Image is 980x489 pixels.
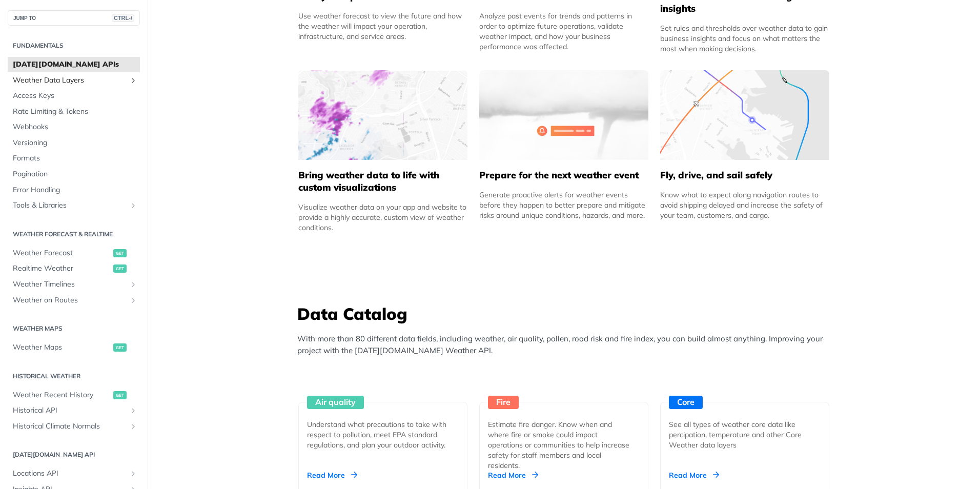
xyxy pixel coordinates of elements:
[307,419,451,450] div: Understand what precautions to take with respect to pollution, meet EPA standard regulations, and...
[298,70,467,160] img: 4463876-group-4982x.svg
[298,202,467,233] div: Visualize weather data on your app and website to provide a highly accurate, custom view of weath...
[8,10,140,26] button: JUMP TOCTRL-/
[8,119,140,135] a: Webhooks
[129,76,137,85] button: Show subpages for Weather Data Layers
[13,342,111,353] span: Weather Maps
[8,41,140,50] h2: Fundamentals
[13,138,137,148] span: Versioning
[8,230,140,239] h2: Weather Forecast & realtime
[13,185,137,195] span: Error Handling
[8,293,140,308] a: Weather on RoutesShow subpages for Weather on Routes
[660,169,829,181] h5: Fly, drive, and sail safely
[13,200,127,211] span: Tools & Libraries
[129,296,137,304] button: Show subpages for Weather on Routes
[669,419,812,450] div: See all types of weather core data like percipation, temperature and other Core Weather data layers
[8,277,140,292] a: Weather TimelinesShow subpages for Weather Timelines
[8,167,140,182] a: Pagination
[8,261,140,276] a: Realtime Weatherget
[8,151,140,166] a: Formats
[13,279,127,290] span: Weather Timelines
[8,135,140,151] a: Versioning
[297,302,835,325] h3: Data Catalog
[13,75,127,86] span: Weather Data Layers
[479,11,648,52] div: Analyze past events for trends and patterns in order to optimize future operations, validate weat...
[297,333,835,356] p: With more than 80 different data fields, including weather, air quality, pollen, road risk and fi...
[13,91,137,101] span: Access Keys
[479,190,648,220] div: Generate proactive alerts for weather events before they happen to better prepare and mitigate ri...
[8,324,140,333] h2: Weather Maps
[13,468,127,479] span: Locations API
[13,107,137,117] span: Rate Limiting & Tokens
[660,23,829,54] div: Set rules and thresholds over weather data to gain business insights and focus on what matters th...
[129,470,137,478] button: Show subpages for Locations API
[488,419,631,471] div: Estimate fire danger. Know when and where fire or smoke could impact operations or communities to...
[8,57,140,72] a: [DATE][DOMAIN_NAME] APIs
[8,88,140,104] a: Access Keys
[113,249,127,257] span: get
[307,470,357,480] div: Read More
[13,59,137,70] span: [DATE][DOMAIN_NAME] APIs
[13,405,127,416] span: Historical API
[113,264,127,273] span: get
[13,295,127,305] span: Weather on Routes
[298,11,467,42] div: Use weather forecast to view the future and how the weather will impact your operation, infrastru...
[129,280,137,289] button: Show subpages for Weather Timelines
[479,70,648,160] img: 2c0a313-group-496-12x.svg
[112,14,134,22] span: CTRL-/
[113,391,127,399] span: get
[8,198,140,213] a: Tools & LibrariesShow subpages for Tools & Libraries
[129,406,137,415] button: Show subpages for Historical API
[488,396,519,409] div: Fire
[8,372,140,381] h2: Historical Weather
[8,246,140,261] a: Weather Forecastget
[298,169,467,194] h5: Bring weather data to life with custom visualizations
[479,169,648,181] h5: Prepare for the next weather event
[669,470,719,480] div: Read More
[660,190,829,220] div: Know what to expect along navigation routes to avoid shipping delayed and increase the safety of ...
[8,340,140,355] a: Weather Mapsget
[113,343,127,352] span: get
[8,104,140,119] a: Rate Limiting & Tokens
[307,396,364,409] div: Air quality
[13,169,137,179] span: Pagination
[13,248,111,258] span: Weather Forecast
[8,73,140,88] a: Weather Data LayersShow subpages for Weather Data Layers
[129,201,137,210] button: Show subpages for Tools & Libraries
[8,388,140,403] a: Weather Recent Historyget
[8,403,140,418] a: Historical APIShow subpages for Historical API
[13,122,137,132] span: Webhooks
[660,70,829,160] img: 994b3d6-mask-group-32x.svg
[8,450,140,459] h2: [DATE][DOMAIN_NAME] API
[13,390,111,400] span: Weather Recent History
[13,421,127,432] span: Historical Climate Normals
[8,182,140,198] a: Error Handling
[129,422,137,431] button: Show subpages for Historical Climate Normals
[13,263,111,274] span: Realtime Weather
[669,396,703,409] div: Core
[488,470,538,480] div: Read More
[8,419,140,434] a: Historical Climate NormalsShow subpages for Historical Climate Normals
[13,153,137,164] span: Formats
[8,466,140,481] a: Locations APIShow subpages for Locations API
